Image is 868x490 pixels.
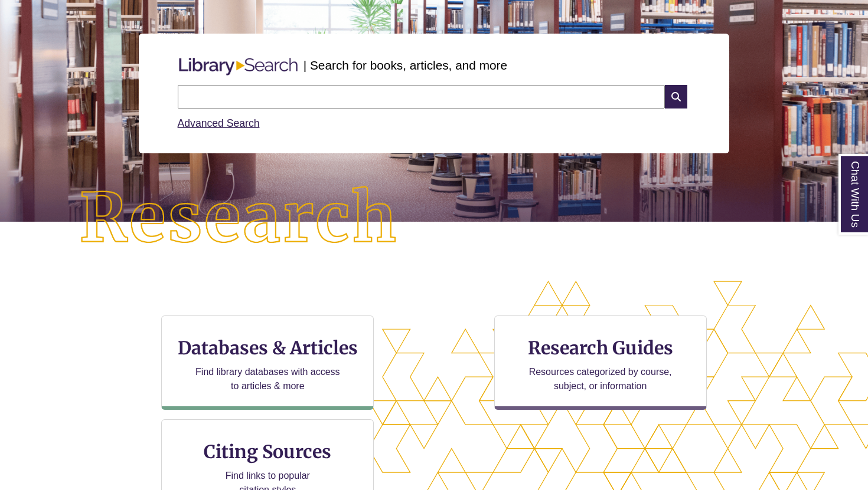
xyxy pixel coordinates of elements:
[494,315,707,410] a: Research Guides Resources categorized by course, subject, or information
[304,56,507,74] p: | Search for books, articles, and more
[665,85,687,108] i: Search
[173,53,304,80] img: Libary Search
[504,337,697,359] h3: Research Guides
[178,117,260,129] a: Advanced Search
[171,337,364,359] h3: Databases & Articles
[44,151,435,287] img: Research
[161,315,374,410] a: Databases & Articles Find library databases with access to articles & more
[523,365,677,393] p: Resources categorized by course, subject, or information
[196,440,340,463] h3: Citing Sources
[191,365,345,393] p: Find library databases with access to articles & more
